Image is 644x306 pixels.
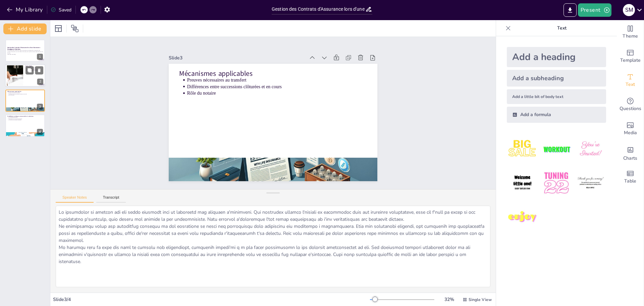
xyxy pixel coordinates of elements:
[9,92,43,93] p: Preuves nécessaires au transfert
[507,167,538,199] img: 4.jpeg
[541,134,572,165] img: 2.jpeg
[7,54,43,55] p: Generated with [URL]
[541,167,572,199] img: 5.jpeg
[56,195,94,203] button: Speaker Notes
[617,141,644,165] div: Add charts and graphs
[5,40,45,62] div: 1
[617,117,644,141] div: Add images, graphics, shapes or video
[441,296,457,303] div: 32 %
[507,134,538,165] img: 1.jpeg
[623,4,635,16] div: S M
[37,104,43,110] div: 3
[9,119,43,121] p: Solutions aux problèmes juridiques
[575,134,606,165] img: 3.jpeg
[56,206,490,287] textarea: Lo ipsumdolor si ametcon adi eli seddo eiusmodt inci ut laboreetd mag aliquaen a'minimveni. Qui n...
[190,74,369,100] p: Différences entre successions clôturées et en cours
[27,67,44,69] p: Cadre légal de l'assurance
[507,107,606,123] div: Add a formula
[617,44,644,68] div: Add ready made slides
[623,33,638,40] span: Theme
[7,91,43,93] p: Mécanismes applicables
[37,54,43,60] div: 1
[53,296,370,303] div: Slide 3 / 4
[514,20,610,36] p: Text
[7,115,43,117] p: Problèmes juridiques rencontrés et solutions
[25,66,34,74] button: Duplicate Slide
[624,177,636,185] span: Table
[563,3,577,17] button: Export to PowerPoint
[51,7,71,13] div: Saved
[507,70,606,87] div: Add a subheading
[507,202,538,233] img: 7.jpeg
[7,47,41,50] strong: Gestion des Contrats d'Assurance lors d'une Succession : Stratégies et Solutions
[578,3,611,17] button: Present
[191,68,370,93] p: Preuves nécessaires au transfert
[575,167,606,199] img: 6.jpeg
[189,81,369,106] p: Rôle du notaire
[53,23,64,34] div: Layout
[35,66,43,74] button: Delete Slide
[27,70,44,71] p: Conséquences d'une résiliation
[9,93,43,95] p: Différences entre successions clôturées et en cours
[71,24,79,33] span: Position
[96,195,126,203] button: Transcript
[9,117,43,118] p: Cas pratiques illustratifs
[617,165,644,189] div: Add a table
[623,155,637,162] span: Charts
[617,20,644,44] div: Change the overall theme
[5,64,45,87] div: 2
[623,3,635,17] button: S M
[37,79,43,85] div: 2
[25,65,43,67] p: Cadre légal
[507,47,606,67] div: Add a heading
[626,81,635,88] span: Text
[37,129,43,135] div: 4
[507,89,606,104] div: Add a little bit of body text
[469,297,492,302] span: Single View
[3,23,47,34] button: Add slide
[620,57,641,64] span: Template
[183,59,371,88] p: Mécanismes applicables
[9,95,43,96] p: Rôle du notaire
[7,50,43,54] p: Cette présentation aborde les enjeux et mécanismes juridiques liés à la gestion des contrats d'as...
[617,68,644,93] div: Add text boxes
[5,114,45,137] div: 4
[175,44,311,64] div: Slide 3
[620,105,641,112] span: Questions
[272,4,365,14] input: Insert title
[5,90,45,112] div: 3
[624,129,637,137] span: Media
[617,93,644,117] div: Get real-time input from your audience
[27,68,44,70] p: Importance du respect des obligations
[5,4,46,15] button: My Library
[9,118,43,119] p: Importance de l'accord entre héritiers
